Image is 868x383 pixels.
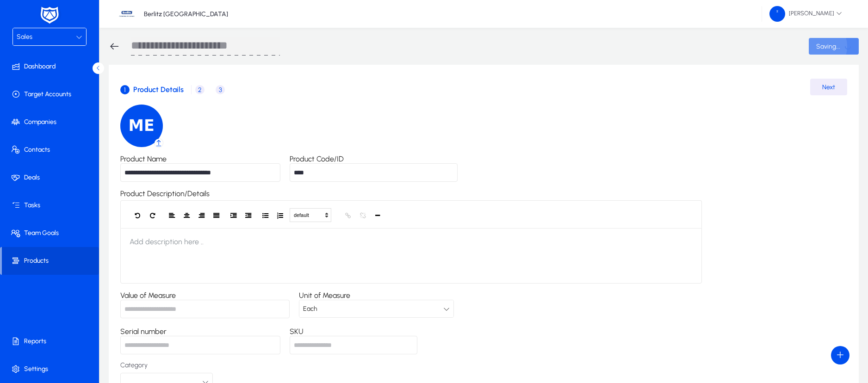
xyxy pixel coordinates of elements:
span: Team Goals [2,229,101,238]
label: Unit of Measure [299,291,350,300]
button: Justify Center [179,209,194,222]
label: Product Name [120,154,167,163]
img: white-logo.png [38,6,61,25]
span: Contacts [2,145,101,154]
button: Justify Right [194,209,209,222]
label: Category [120,362,213,369]
a: Dashboard [2,53,101,80]
span: 2 [195,85,205,94]
img: website_grey.svg [15,24,22,31]
span: Dashboard [2,62,101,71]
span: Deals [2,173,101,182]
span: Saving... [816,43,840,50]
span: Settings [2,364,101,374]
img: 58.png [769,6,785,22]
span: Next [822,83,835,91]
div: Domain Overview [35,55,83,61]
a: Team Goals [2,219,101,247]
label: Value of Measure [120,291,176,300]
img: tab_domain_overview_orange.svg [25,54,32,61]
span: Target Accounts [2,90,101,99]
a: Settings [2,355,101,383]
button: Indent [226,209,241,222]
button: Undo [130,209,145,222]
span: Tasks [2,201,101,210]
button: Justify Full [209,209,223,222]
button: Outdent [241,209,255,222]
label: Serial number [120,327,167,336]
div: Keywords by Traffic [102,55,156,61]
button: Saving... [809,38,859,55]
span: Product Details [133,86,184,93]
button: Ordered List [273,209,287,222]
span: 3 [216,85,225,94]
a: Companies [2,108,101,136]
button: Justify Left [164,209,179,222]
img: 63.png [120,105,163,147]
img: tab_keywords_by_traffic_grey.svg [92,54,99,61]
label: SKU [290,327,304,336]
span: Products [2,256,99,266]
p: Berlitz [GEOGRAPHIC_DATA] [144,10,228,18]
span: [PERSON_NAME] [769,6,842,22]
img: logo_orange.svg [15,15,22,22]
button: Horizontal Line [370,209,385,222]
a: Reports [2,327,101,355]
a: Contacts [2,136,101,164]
a: Target Accounts [2,80,101,108]
span: Sales [17,33,32,41]
span: Companies [2,117,101,127]
button: Next [810,79,847,95]
button: [PERSON_NAME] [762,6,849,22]
button: Redo [145,209,160,222]
button: default [290,208,331,222]
span: 1 [120,85,130,94]
a: Deals [2,164,101,191]
div: Domain: [DOMAIN_NAME] [24,24,102,31]
span: Add description here .. [120,228,213,255]
label: Product Description/Details [120,189,210,198]
div: v 4.0.24 [26,15,45,22]
label: Product Code/ID [290,154,344,163]
a: Tasks [2,191,101,219]
span: Each [303,305,317,313]
span: Reports [2,337,101,346]
img: 37.jpg [118,5,136,23]
button: Unordered List [258,209,273,222]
